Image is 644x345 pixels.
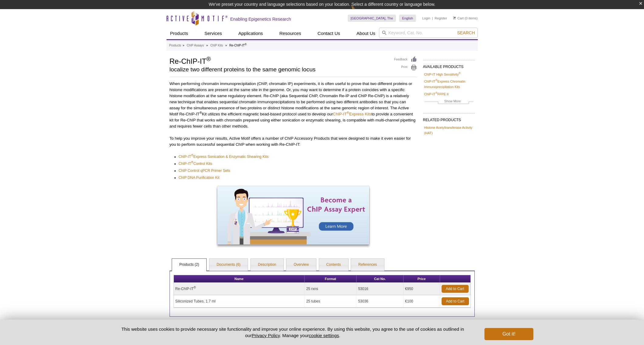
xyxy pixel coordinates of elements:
td: 25 rxns [305,283,356,295]
a: Print [394,64,417,71]
a: ChIP-IT®Control Kits [179,161,212,167]
a: Privacy Policy [252,333,280,338]
td: Re-ChIP-IT [174,283,305,295]
li: | [432,15,433,22]
h1: Re-ChIP-IT [170,56,388,65]
li: (0 items) [453,15,478,22]
a: Resources [276,28,305,39]
button: Got it! [484,328,533,340]
a: About Us [353,28,379,39]
td: Siliconized Tubes, 1.7 ml [174,295,305,308]
a: ChIP Assays [187,43,204,48]
td: 53036 [356,295,403,308]
a: Documents (6) [209,259,248,271]
sup: ® [436,91,438,94]
th: Price [404,275,440,283]
th: Name [174,275,305,283]
button: Search [455,30,477,36]
p: To help you improve your results, Active Motif offers a number of ChIP Accessory Products that we... [170,135,417,148]
a: English [399,15,416,22]
a: Register [435,16,447,20]
button: cookie settings [309,333,339,338]
p: When performing chromatin immunoprecipitation (ChIP, chromatin IP) experiments, it is often usefu... [170,81,417,129]
input: Keyword, Cat. No. [379,28,478,38]
h2: AVAILABLE PRODUCTS [423,60,475,71]
span: Search [457,30,475,35]
li: Re-ChIP-IT [229,44,247,47]
h2: RELATED PRODUCTS [423,113,475,124]
a: Products [169,43,181,48]
th: Format [305,275,356,283]
a: Applications [235,28,267,39]
a: Contact Us [314,28,344,39]
sup: ® [245,43,246,46]
img: Your Cart [453,16,456,19]
a: Login [422,16,430,20]
sup: ® [191,161,193,164]
a: ChIP-IT High Sensitivity® [424,72,461,77]
a: Products (2) [172,259,206,271]
sup: ® [199,111,202,114]
a: ChIP-IT®Express Sonication & Enzymatic Shearing Kits [179,154,269,160]
td: 25 tubes [305,295,356,308]
img: Change Here [351,5,367,19]
a: Show More [424,98,474,105]
h2: Enabling Epigenetics Research [230,16,291,22]
sup: ® [436,79,438,82]
sup: ® [206,56,211,62]
p: This website uses cookies to provide necessary site functionality and improve your online experie... [111,326,475,339]
a: References [351,259,384,271]
a: Cart [453,16,464,20]
a: Services [201,28,226,39]
sup: ® [347,111,349,114]
li: » [225,44,227,47]
sup: ® [459,72,461,75]
a: Histone Acetyltransferase Activity (HAT) [424,125,474,136]
a: Products [167,28,192,39]
a: Add to Cart [442,285,469,293]
li: » [206,44,208,47]
a: Contents [319,259,348,271]
th: Cat No. [356,275,403,283]
td: 53016 [356,283,403,295]
a: Overview [286,259,316,271]
a: [GEOGRAPHIC_DATA], The [348,15,396,22]
a: Feedback [394,56,417,63]
sup: ® [191,154,193,157]
td: €950 [404,283,440,295]
a: Description [251,259,284,271]
h2: localize two different proteins to the same genomic locus [170,67,388,72]
a: ChIP Kits [210,43,223,48]
sup: ® [194,286,196,289]
a: ChIP Control qPCR Primer Sets [179,168,230,174]
a: ChIP-IT®FFPE II [424,91,449,97]
td: €100 [404,295,440,308]
a: ChIP-IT®Express Kits [333,112,371,116]
a: ChIP DNA Purification Kit [179,175,220,181]
a: Add to Cart [442,297,469,305]
li: » [183,44,184,47]
img: Become a ChIP Assay Expert [217,186,369,244]
a: ChIP-IT®Express Chromatin Immunoprecipitation Kits [424,79,474,90]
